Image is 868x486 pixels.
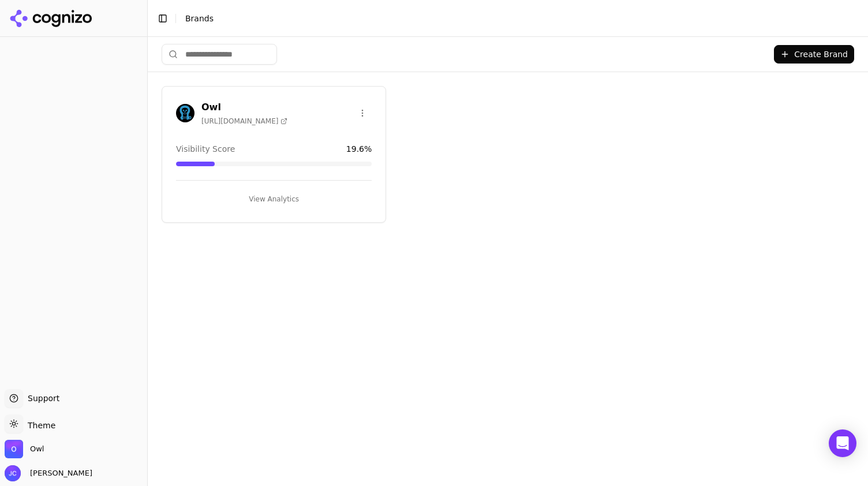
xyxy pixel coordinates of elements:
span: Owl [30,444,44,454]
img: Jeff Clemishaw [5,465,21,481]
div: Open Intercom Messenger [829,429,856,457]
button: Open organization switcher [5,440,44,458]
img: Owl [5,440,23,458]
img: Owl [176,104,194,122]
span: [PERSON_NAME] [25,468,92,478]
span: Brands [185,14,214,23]
button: Open user button [5,465,92,481]
span: 19.6 % [346,143,372,155]
span: Visibility Score [176,143,235,155]
span: Support [23,392,59,404]
span: [URL][DOMAIN_NAME] [201,117,287,126]
button: View Analytics [176,190,372,208]
button: Create Brand [774,45,854,63]
nav: breadcrumb [185,13,836,24]
h3: Owl [201,100,287,114]
span: Theme [23,421,55,430]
